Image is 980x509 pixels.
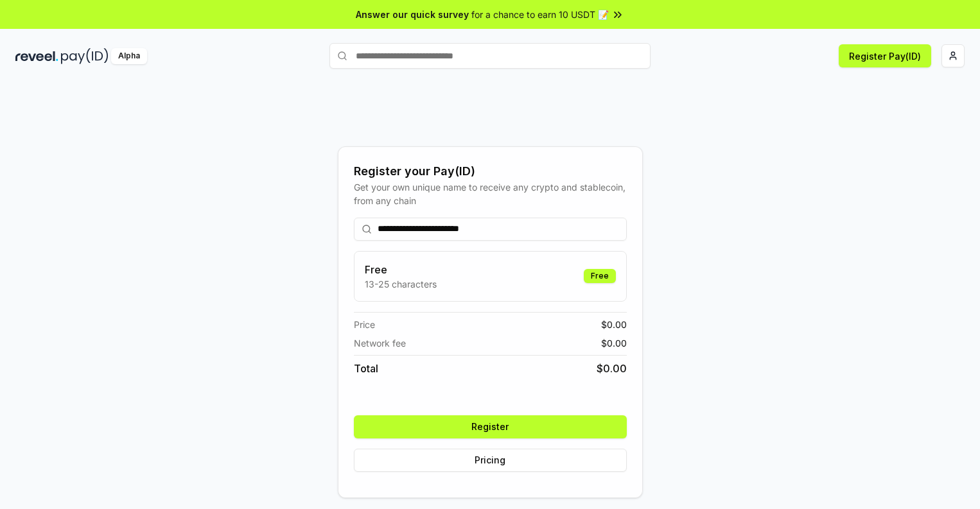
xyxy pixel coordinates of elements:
[354,162,627,180] div: Register your Pay(ID)
[601,336,627,350] span: $ 0.00
[839,44,931,67] button: Register Pay(ID)
[471,8,609,21] span: for a chance to earn 10 USDT 📝
[354,318,375,331] span: Price
[356,8,469,21] span: Answer our quick survey
[601,318,627,331] span: $ 0.00
[584,269,616,283] div: Free
[354,449,627,472] button: Pricing
[365,262,437,277] h3: Free
[111,48,147,64] div: Alpha
[354,336,406,350] span: Network fee
[597,361,627,376] span: $ 0.00
[365,277,437,291] p: 13-25 characters
[354,415,627,438] button: Register
[354,180,627,207] div: Get your own unique name to receive any crypto and stablecoin, from any chain
[354,361,378,376] span: Total
[15,48,58,64] img: reveel_dark
[61,48,109,64] img: pay_id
